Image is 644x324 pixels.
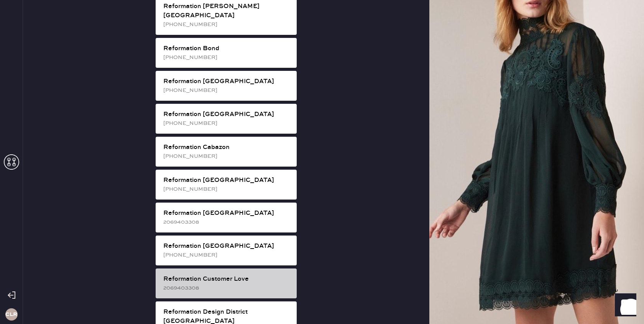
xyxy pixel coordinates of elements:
div: [PHONE_NUMBER] [163,119,291,128]
div: [PHONE_NUMBER] [163,152,291,160]
div: Reformation [GEOGRAPHIC_DATA] [163,176,291,185]
div: 2069403308 [163,218,291,226]
div: [PHONE_NUMBER] [163,185,291,193]
div: [PHONE_NUMBER] [163,86,291,95]
h3: CLR [5,312,17,317]
div: 2069403308 [163,284,291,292]
div: [PHONE_NUMBER] [163,251,291,259]
div: Reformation Bond [163,44,291,53]
div: Reformation [PERSON_NAME][GEOGRAPHIC_DATA] [163,2,291,20]
div: Reformation [GEOGRAPHIC_DATA] [163,209,291,218]
iframe: Front Chat [608,290,641,322]
div: [PHONE_NUMBER] [163,53,291,62]
div: Reformation Cabazon [163,143,291,152]
div: Reformation [GEOGRAPHIC_DATA] [163,77,291,86]
div: [PHONE_NUMBER] [163,20,291,29]
div: Reformation [GEOGRAPHIC_DATA] [163,110,291,119]
div: Reformation Customer Love [163,275,291,284]
div: Reformation [GEOGRAPHIC_DATA] [163,242,291,251]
